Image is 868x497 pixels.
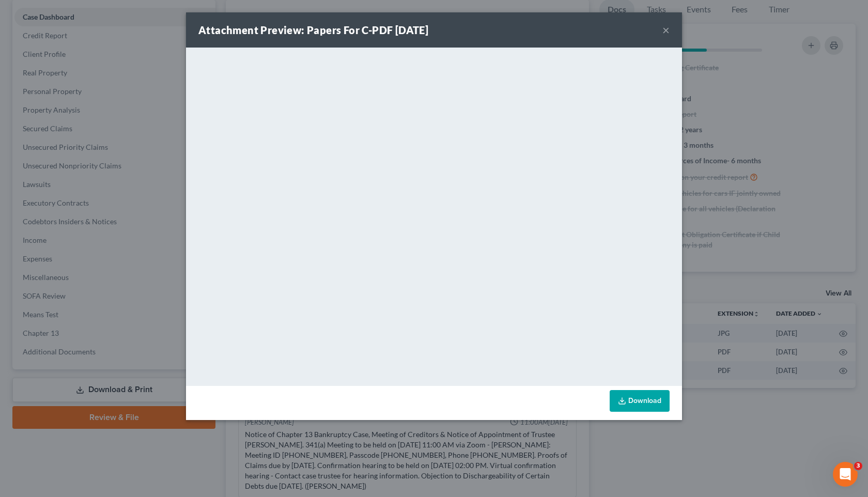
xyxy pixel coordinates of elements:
iframe: <object ng-attr-data='[URL][DOMAIN_NAME]' type='application/pdf' width='100%' height='650px'></ob... [186,48,682,383]
strong: Attachment Preview: Papers For C-PDF [DATE] [198,24,428,36]
a: Download [610,390,670,412]
button: × [662,24,670,36]
iframe: Intercom live chat [833,462,858,487]
span: 3 [854,462,862,470]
